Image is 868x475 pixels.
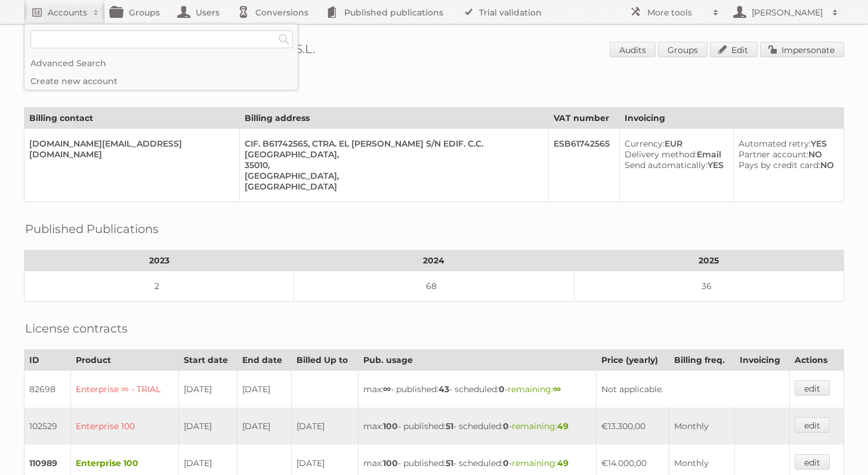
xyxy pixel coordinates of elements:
a: Impersonate [760,42,844,57]
td: 102529 [24,408,71,445]
th: Billing contact [24,108,240,129]
input: Search [275,30,293,48]
strong: 49 [557,421,569,431]
span: Automated retry: [739,138,811,149]
th: Start date [178,350,237,371]
td: €13.300,00 [597,408,669,445]
th: 2023 [24,250,294,271]
span: remaining: [512,458,569,468]
td: 36 [574,271,844,302]
strong: ∞ [383,384,391,395]
div: [GEOGRAPHIC_DATA], [245,170,539,181]
td: [DATE] [237,408,292,445]
div: EUR [625,138,724,149]
div: NO [739,160,834,170]
th: Billed Up to [292,350,359,371]
a: Groups [658,42,708,57]
th: Invoicing [734,350,789,371]
td: Enterprise 100 [70,408,178,445]
span: Delivery method: [625,149,697,160]
strong: 43 [438,384,449,395]
strong: 51 [446,421,453,431]
td: max: - published: - scheduled: - [358,408,597,445]
h2: License contracts [25,319,128,337]
span: remaining: [508,384,561,395]
th: Product [70,350,178,371]
h2: [PERSON_NAME] [749,7,826,18]
strong: 0 [499,384,505,395]
div: [DOMAIN_NAME][EMAIL_ADDRESS][DOMAIN_NAME] [29,138,230,160]
span: remaining: [512,421,569,431]
th: Billing address [240,108,549,129]
td: ESB61742565 [548,129,619,202]
a: edit [795,417,830,433]
a: edit [795,380,830,396]
div: [GEOGRAPHIC_DATA] [245,181,539,192]
span: Pays by credit card: [739,160,820,170]
strong: 49 [557,458,569,468]
div: YES [739,138,834,149]
div: CIF. B61742565, CTRA. EL [PERSON_NAME] S/N EDIF. C.C. [GEOGRAPHIC_DATA], [245,138,539,160]
th: Price (yearly) [597,350,669,371]
strong: 0 [503,421,509,431]
th: Billing freq. [669,350,734,371]
th: ID [24,350,71,371]
h2: Published Publications [25,220,159,238]
td: Not applicable. [597,371,790,408]
th: Pub. usage [358,350,597,371]
td: Monthly [669,408,734,445]
span: Currency: [625,138,665,149]
strong: ∞ [553,384,561,395]
td: [DATE] [178,371,237,408]
div: 35010, [245,160,539,170]
h2: Accounts [48,7,87,18]
th: Actions [790,350,844,371]
th: 2025 [574,250,844,271]
a: Audits [610,42,656,57]
td: 82698 [24,371,71,408]
td: max: - published: - scheduled: - [358,371,597,408]
a: edit [795,454,830,470]
td: 2 [24,271,294,302]
span: Partner account: [739,149,808,160]
h1: Account 73098: DINOSOL SUPERMERCADOS S.L. [24,42,844,60]
td: [DATE] [237,371,292,408]
strong: 51 [446,458,453,468]
span: Send automatically: [625,160,708,170]
div: NO [739,149,834,160]
div: Email [625,149,724,160]
td: [DATE] [178,408,237,445]
div: YES [625,160,724,170]
th: End date [237,350,292,371]
strong: 0 [503,458,509,468]
a: Advanced Search [24,54,298,72]
td: [DATE] [292,408,359,445]
h2: More tools [647,7,707,18]
td: Enterprise ∞ - TRIAL [70,371,178,408]
th: Invoicing [619,108,844,129]
td: 68 [294,271,574,302]
th: VAT number [548,108,619,129]
strong: 100 [383,458,398,468]
strong: 100 [383,421,398,431]
th: 2024 [294,250,574,271]
a: Edit [710,42,758,57]
a: Create new account [24,72,298,90]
